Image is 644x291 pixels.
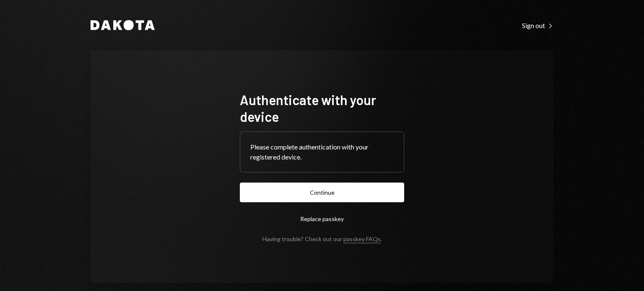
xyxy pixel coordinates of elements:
button: Replace passkey [240,209,404,229]
a: Sign out [522,21,553,30]
div: Sign out [522,21,553,30]
a: passkey FAQs [343,235,381,243]
button: Continue [240,183,404,202]
div: Please complete authentication with your registered device. [250,142,394,162]
div: Having trouble? Check out our . [262,235,382,242]
h1: Authenticate with your device [240,91,404,125]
